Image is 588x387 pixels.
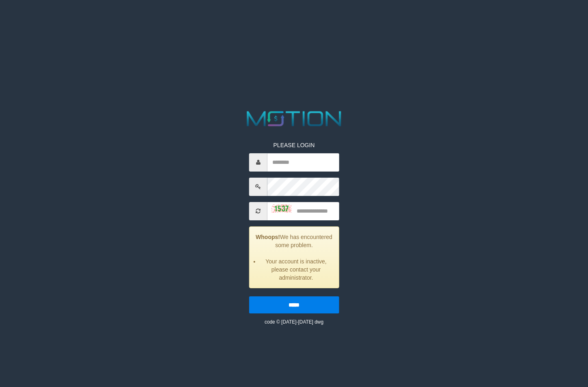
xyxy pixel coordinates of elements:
[249,141,339,149] p: PLEASE LOGIN
[260,257,333,282] li: Your account is inactive, please contact your administrator.
[271,204,292,213] img: captcha
[243,109,346,129] img: MOTION_logo.png
[256,234,280,240] strong: Whoops!
[265,319,323,325] small: code © [DATE]-[DATE] dwg
[249,226,339,288] div: We has encountered some problem.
